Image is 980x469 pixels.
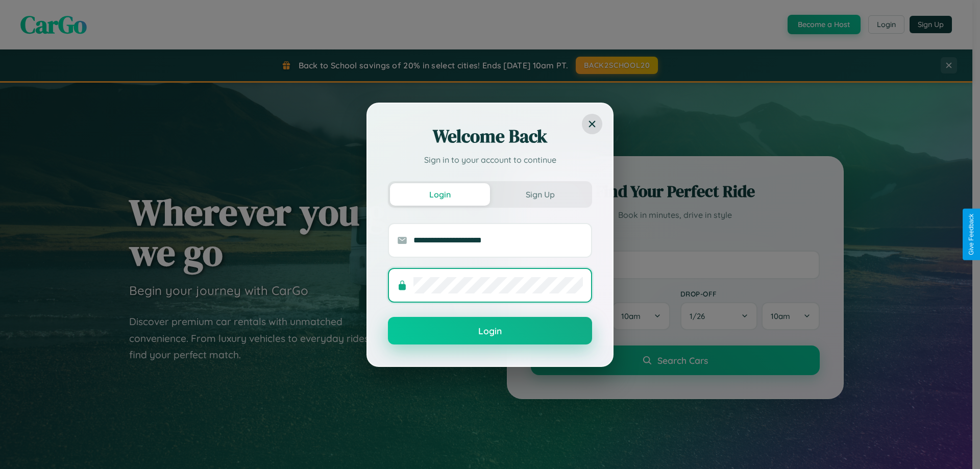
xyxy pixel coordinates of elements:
[390,183,490,206] button: Login
[968,214,975,255] div: Give Feedback
[490,183,590,206] button: Sign Up
[388,317,592,344] button: Login
[388,124,592,149] h2: Welcome Back
[388,154,592,166] p: Sign in to your account to continue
